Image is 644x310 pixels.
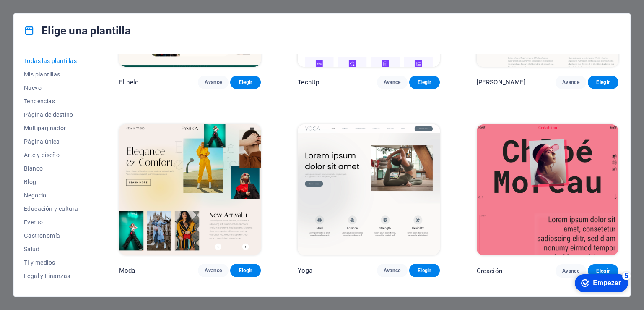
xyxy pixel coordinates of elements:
[298,267,312,274] font: Yoga
[230,264,261,277] button: Elegir
[24,189,82,202] button: Negocio
[24,162,82,175] button: Blanco
[384,79,401,85] font: Avance
[119,267,135,274] font: Moda
[54,2,58,9] font: 5
[24,125,66,131] font: Multipaginador
[24,219,43,226] font: Evento
[24,202,82,215] button: Educación y cultura
[24,259,55,266] font: TI y medios
[298,124,439,255] img: Yoga
[22,9,50,16] font: Empezar
[24,269,82,283] button: Legal y Finanzas
[198,264,229,277] button: Avance
[596,268,610,274] font: Elegir
[24,111,73,118] font: Página de destino
[24,165,43,172] font: Blanco
[377,76,408,89] button: Avance
[24,242,82,256] button: Salud
[556,76,586,89] button: Avance
[477,267,502,275] font: Creación
[24,84,42,91] font: Nuevo
[562,79,579,85] font: Avance
[596,79,610,85] font: Elegir
[377,264,408,277] button: Avance
[24,246,39,252] font: Salud
[24,54,82,68] button: Todas las plantillas
[42,24,131,37] font: Elige una plantilla
[24,138,60,145] font: Página única
[4,4,57,22] div: Empezar Quedan 5 elementos, 0 % completado
[24,232,60,239] font: Gastronomía
[24,98,55,105] font: Tendencias
[24,148,82,162] button: Arte y diseño
[384,268,401,273] font: Avance
[556,264,586,278] button: Avance
[418,268,431,273] font: Elegir
[24,135,82,148] button: Página única
[588,264,618,278] button: Elegir
[409,76,440,89] button: Elegir
[24,121,82,135] button: Multipaginador
[24,215,82,229] button: Evento
[24,283,82,296] button: No lucrativo
[24,273,70,279] font: Legal y Finanzas
[230,76,261,89] button: Elegir
[477,124,618,255] img: Creación
[24,175,82,189] button: Blog
[588,76,618,89] button: Elegir
[205,268,222,273] font: Avance
[477,79,526,86] font: [PERSON_NAME]
[24,179,36,185] font: Blog
[119,124,261,255] img: Moda
[239,79,252,85] font: Elegir
[24,71,60,78] font: Mis plantillas
[418,79,431,85] font: Elegir
[24,68,82,81] button: Mis plantillas
[24,192,47,199] font: Negocio
[24,58,77,64] font: Todas las plantillas
[24,152,60,158] font: Arte y diseño
[119,79,139,86] font: El pelo
[24,81,82,95] button: Nuevo
[205,79,222,85] font: Avance
[298,79,319,86] font: TechUp
[562,268,579,274] font: Avance
[409,264,440,277] button: Elegir
[24,229,82,242] button: Gastronomía
[24,95,82,108] button: Tendencias
[239,268,252,273] font: Elegir
[24,205,78,212] font: Educación y cultura
[24,108,82,121] button: Página de destino
[198,76,229,89] button: Avance
[24,256,82,269] button: TI y medios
